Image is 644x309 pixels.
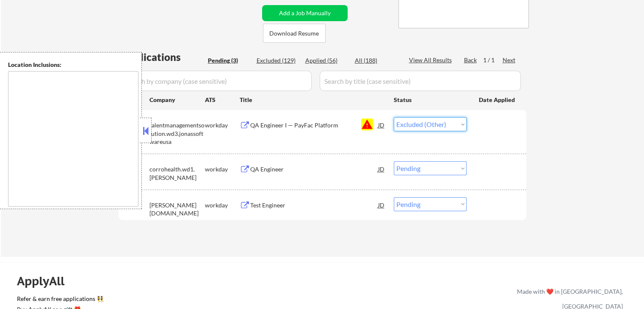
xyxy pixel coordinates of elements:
[250,201,378,210] div: Test Engineer
[149,121,205,146] div: talentmanagementsolution.wd3.jonassoftwareusa
[17,274,74,288] div: ApplyAll
[361,119,373,130] button: warning
[250,165,378,174] div: QA Engineer
[483,56,503,64] div: 1 / 1
[240,96,386,104] div: Title
[205,201,240,210] div: workday
[355,56,397,65] div: All (188)
[17,296,340,305] a: Refer & earn free applications 👯‍♀️
[149,96,205,104] div: Company
[377,161,386,177] div: JD
[503,56,516,64] div: Next
[208,56,250,65] div: Pending (3)
[320,71,521,91] input: Search by title (case sensitive)
[250,121,378,130] div: QA Engineer I — PayFac Platform
[121,52,205,62] div: Applications
[8,61,138,69] div: Location Inclusions:
[479,96,516,104] div: Date Applied
[409,56,454,64] div: View All Results
[149,201,205,218] div: [PERSON_NAME][DOMAIN_NAME]
[257,56,299,65] div: Excluded (129)
[394,92,467,107] div: Status
[205,165,240,174] div: workday
[262,5,348,21] button: Add a Job Manually
[464,56,478,64] div: Back
[205,96,240,104] div: ATS
[377,117,386,132] div: JD
[205,121,240,130] div: workday
[263,24,326,43] button: Download Resume
[377,197,386,212] div: JD
[121,71,312,91] input: Search by company (case sensitive)
[305,56,348,65] div: Applied (56)
[149,165,205,182] div: corrohealth.wd1.[PERSON_NAME]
